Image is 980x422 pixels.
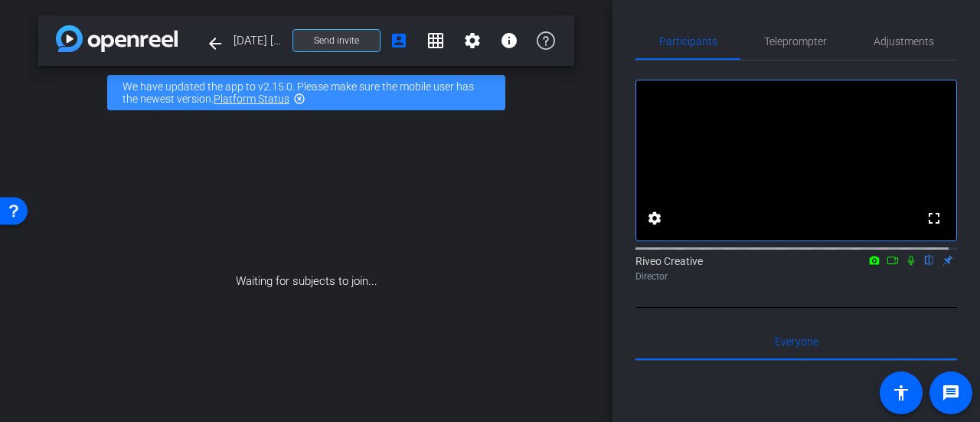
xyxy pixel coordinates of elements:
mat-icon: info [500,31,518,50]
span: Adjustments [874,36,934,47]
span: Everyone [775,336,818,347]
mat-icon: message [942,384,960,402]
mat-icon: account_box [390,31,408,50]
mat-icon: flip [920,253,939,267]
a: Platform Status [214,93,289,105]
mat-icon: settings [645,209,664,227]
div: Riveo Creative [635,254,957,283]
mat-icon: accessibility [892,384,910,402]
mat-icon: grid_on [426,31,445,50]
div: We have updated the app to v2.15.0. Please make sure the mobile user has the newest version. [107,75,505,110]
span: Teleprompter [764,36,827,47]
span: Send invite [314,34,359,47]
span: [DATE] [PERSON_NAME] Interview + B Roll [234,25,283,56]
mat-icon: highlight_off [293,93,305,105]
button: Send invite [292,29,381,52]
mat-icon: fullscreen [925,209,943,227]
div: Director [635,270,957,283]
img: app-logo [56,25,178,52]
mat-icon: settings [463,31,482,50]
mat-icon: arrow_back [206,34,224,53]
span: Participants [659,36,717,47]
